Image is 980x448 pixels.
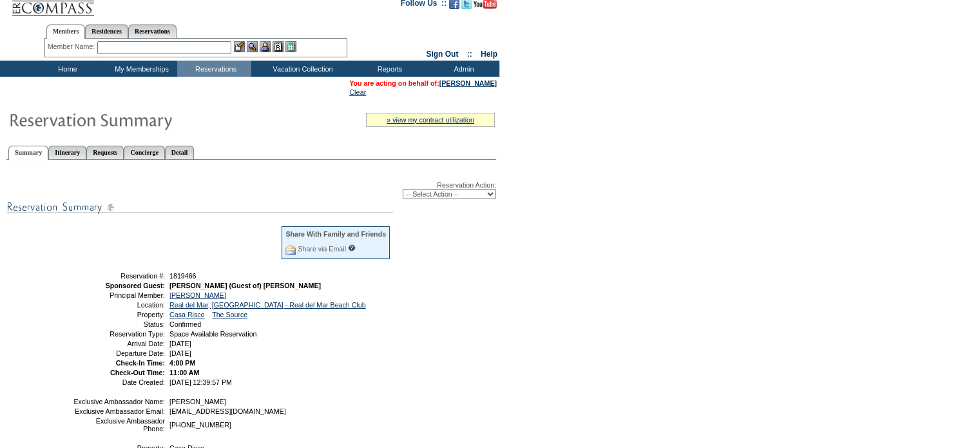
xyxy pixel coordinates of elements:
[439,79,497,87] a: [PERSON_NAME]
[387,116,474,124] a: » view my contract utilization
[48,41,97,52] div: Member Name:
[349,79,497,87] span: You are acting on behalf of:
[285,41,296,52] img: b_calculator.gif
[247,41,258,52] img: View
[169,311,204,318] a: Casa Risco
[426,50,458,59] a: Sign Out
[169,282,321,289] span: [PERSON_NAME] (Guest of) [PERSON_NAME]
[169,330,256,338] span: Space Available Reservation
[169,378,232,386] span: [DATE] 12:39:57 PM
[103,61,177,77] td: My Memberships
[351,61,425,77] td: Reports
[260,41,271,52] img: Impersonate
[73,301,165,309] td: Location:
[298,245,346,253] a: Share via Email
[467,50,472,59] span: ::
[169,340,191,347] span: [DATE]
[8,106,266,132] img: Reservaton Summary
[169,291,226,299] a: [PERSON_NAME]
[169,359,195,367] span: 4:00 PM
[348,244,356,251] input: What is this?
[73,407,165,415] td: Exclusive Ambassador Email:
[73,378,165,386] td: Date Created:
[234,41,245,52] img: b_edit.gif
[73,340,165,347] td: Arrival Date:
[474,3,497,10] a: Subscribe to our YouTube Channel
[86,146,124,159] a: Requests
[169,272,197,280] span: 1819466
[6,199,393,215] img: subTtlResSummary.gif
[46,24,86,39] a: Members
[481,50,497,59] a: Help
[106,282,165,289] strong: Sponsored Guest:
[169,369,199,376] span: 11:00 AM
[425,61,499,77] td: Admin
[73,291,165,299] td: Principal Member:
[85,24,128,38] a: Residences
[349,88,366,96] a: Clear
[73,398,165,405] td: Exclusive Ambassador Name:
[29,61,103,77] td: Home
[8,146,48,160] a: Summary
[73,417,165,433] td: Exclusive Ambassador Phone:
[116,359,165,367] strong: Check-In Time:
[48,146,86,159] a: Itinerary
[285,230,386,238] div: Share With Family and Friends
[169,320,201,328] span: Confirmed
[124,146,164,159] a: Concierge
[128,24,177,38] a: Reservations
[110,369,165,376] strong: Check-Out Time:
[73,272,165,280] td: Reservation #:
[169,301,366,309] a: Real del Mar, [GEOGRAPHIC_DATA] - Real del Mar Beach Club
[449,3,459,10] a: Become our fan on Facebook
[461,3,472,10] a: Follow us on Twitter
[169,398,226,405] span: [PERSON_NAME]
[165,146,195,159] a: Detail
[169,349,191,357] span: [DATE]
[73,311,165,318] td: Property:
[273,41,283,52] img: Reservations
[177,61,251,77] td: Reservations
[251,61,351,77] td: Vacation Collection
[169,421,231,429] span: [PHONE_NUMBER]
[212,311,247,318] a: The Source
[169,407,286,415] span: [EMAIL_ADDRESS][DOMAIN_NAME]
[73,349,165,357] td: Departure Date:
[6,181,496,199] div: Reservation Action:
[73,330,165,338] td: Reservation Type:
[73,320,165,328] td: Status:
